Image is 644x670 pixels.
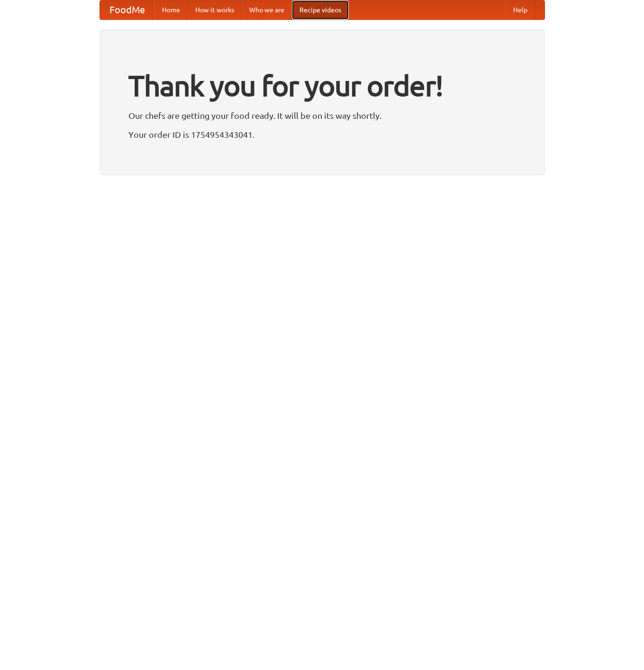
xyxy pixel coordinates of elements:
[128,108,516,123] p: Our chefs are getting your food ready. It will be on its way shortly.
[506,0,535,19] a: Help
[128,63,516,108] h1: Thank you for your order!
[242,0,292,19] a: Who we are
[154,0,188,19] a: Home
[188,0,242,19] a: How it works
[100,0,154,19] a: FoodMe
[292,0,349,19] a: Recipe videos
[128,127,516,142] p: Your order ID is 1754954343041.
